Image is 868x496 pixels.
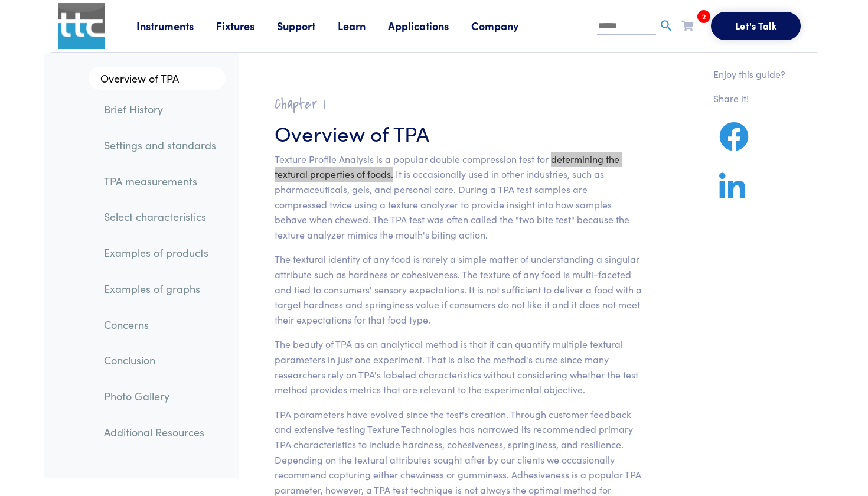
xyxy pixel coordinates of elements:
[58,3,105,49] img: ttc_logo_1x1_v1.0.png
[94,132,226,159] a: Settings and standards
[136,18,216,33] a: Instruments
[275,95,642,113] h2: Chapter I
[94,96,226,123] a: Brief History
[94,419,226,446] a: Additional Resources
[94,168,226,195] a: TPA measurements
[94,383,226,410] a: Photo Gallery
[711,12,801,40] button: Let's Talk
[275,252,642,327] p: The textural identity of any food is rarely a simple matter of understanding a singular attribute...
[94,239,226,266] a: Examples of products
[338,18,388,33] a: Learn
[275,337,642,397] p: The beauty of TPA as an analytical method is that it can quantify multiple textural parameters in...
[216,18,277,33] a: Fixtures
[94,275,226,302] a: Examples of graphs
[94,203,226,230] a: Select characteristics
[275,152,642,243] p: Texture Profile Analysis is a popular double compression test for determining the textural proper...
[275,118,642,147] h3: Overview of TPA
[713,91,785,106] p: Share it!
[94,311,226,338] a: Concerns
[713,67,785,82] p: Enjoy this guide?
[713,187,751,201] a: Share on LinkedIn
[94,347,226,374] a: Conclusion
[681,18,693,32] a: 2
[697,10,710,23] span: 2
[471,18,541,33] a: Company
[388,18,471,33] a: Applications
[89,67,226,90] a: Overview of TPA
[277,18,338,33] a: Support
